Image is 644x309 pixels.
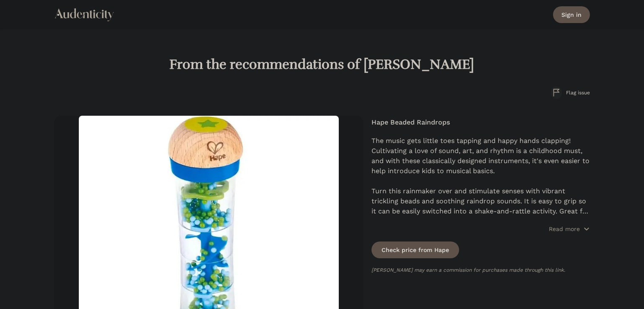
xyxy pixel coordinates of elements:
a: Check price from Hape [371,241,459,258]
div: Turn this rainmaker over and stimulate senses with vibrant trickling beads and soothing raindrop ... [371,186,590,216]
p: Read more [549,225,580,233]
button: Read more [549,225,590,233]
button: Flag issue [551,86,590,99]
h4: Hape Beaded Raindrops [371,117,590,127]
h1: From the recommendations of [PERSON_NAME] [54,56,589,73]
p: [PERSON_NAME] may earn a commission for purchases made through this link. [371,267,590,273]
a: Sign in [553,6,590,23]
div: The music gets little toes tapping and happy hands clapping! Cultivating a love of sound, art, an... [371,136,590,186]
span: Flag issue [566,89,590,96]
